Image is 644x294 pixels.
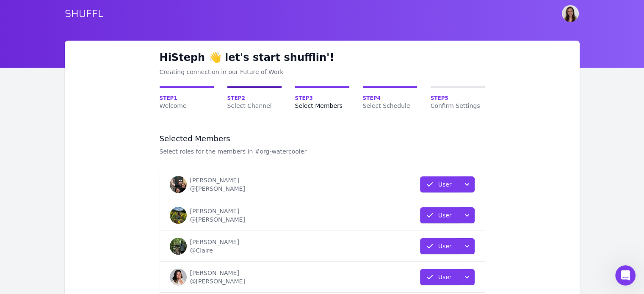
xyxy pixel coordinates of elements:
[160,134,307,144] h3: Selected Members
[431,102,485,110] span: Confirm Settings
[438,180,452,189] p: User
[170,238,187,255] img: Claire
[561,4,580,23] button: User menu
[363,86,417,110] a: Step4Select Schedule
[160,68,485,76] div: Creating connection in our Future of Work
[160,51,485,64] h1: Hi Steph let's start shufflin'!
[208,52,221,63] span: emoji wave
[190,215,245,224] div: @[PERSON_NAME]
[160,147,307,156] p: Select roles for the members in #org-watercooler
[431,86,485,110] a: Step5Confirm Settings
[190,176,245,184] div: [PERSON_NAME]
[160,102,214,110] span: Welcome
[190,238,239,246] div: [PERSON_NAME]
[190,246,239,255] div: @Claire
[438,211,452,220] p: User
[438,273,452,281] p: User
[190,277,245,286] div: @[PERSON_NAME]
[227,102,282,110] span: Select Channel
[160,95,214,102] span: Step 1
[170,207,187,224] img: Annie Hinan
[295,95,349,102] span: Step 3
[431,95,485,102] span: Step 5
[438,242,452,250] p: User
[227,86,282,110] a: Step2Select Channel
[190,207,245,215] div: [PERSON_NAME]
[227,95,282,102] span: Step 2
[615,265,636,286] iframe: Intercom live chat
[170,269,187,286] img: Denise Flood
[190,184,245,193] div: @[PERSON_NAME]
[295,102,349,110] span: Select Members
[160,86,485,110] nav: Onboarding
[363,102,417,110] span: Select Schedule
[562,5,579,22] img: Steph Vesely
[295,86,349,110] a: Step3Select Members
[190,269,245,277] div: [PERSON_NAME]
[363,95,417,102] span: Step 4
[65,7,103,20] a: SHUFFL
[170,176,187,193] img: Adrian Schaap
